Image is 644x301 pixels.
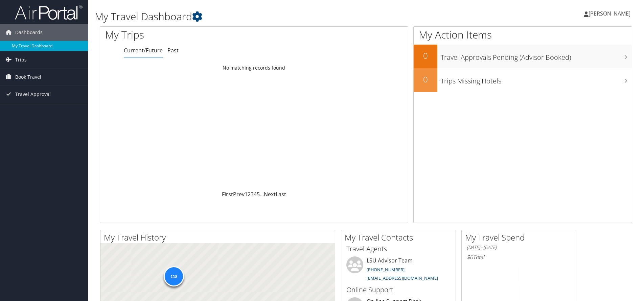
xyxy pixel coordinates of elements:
[167,47,179,54] a: Past
[441,73,632,86] h3: Trips Missing Hotels
[345,232,456,243] h2: My Travel Contacts
[589,10,630,17] span: [PERSON_NAME]
[414,74,437,85] h2: 0
[276,191,286,198] a: Last
[104,232,335,243] h2: My Travel History
[15,86,51,103] span: Travel Approval
[367,275,438,281] a: [EMAIL_ADDRESS][DOMAIN_NAME]
[414,68,632,92] a: 0Trips Missing Hotels
[584,3,637,24] a: [PERSON_NAME]
[95,9,456,24] h1: My Travel Dashboard
[467,244,571,251] h6: [DATE] - [DATE]
[233,191,245,198] a: Prev
[105,28,275,42] h1: My Trips
[15,24,43,41] span: Dashboards
[15,4,83,20] img: airportal-logo.png
[248,191,251,198] a: 2
[124,47,163,54] a: Current/Future
[346,244,451,254] h3: Travel Agents
[260,191,264,198] span: …
[346,285,451,295] h3: Online Support
[343,256,454,284] li: LSU Advisor Team
[264,191,276,198] a: Next
[164,266,184,286] div: 118
[367,267,405,273] a: [PHONE_NUMBER]
[414,45,632,68] a: 0Travel Approvals Pending (Advisor Booked)
[441,49,632,62] h3: Travel Approvals Pending (Advisor Booked)
[467,253,571,261] h6: Total
[245,191,248,198] a: 1
[100,62,408,74] td: No matching records found
[15,51,27,68] span: Trips
[257,191,260,198] a: 5
[465,232,576,243] h2: My Travel Spend
[467,253,473,261] span: $0
[414,28,632,42] h1: My Action Items
[254,191,257,198] a: 4
[414,50,437,61] h2: 0
[222,191,233,198] a: First
[251,191,254,198] a: 3
[15,69,41,85] span: Book Travel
